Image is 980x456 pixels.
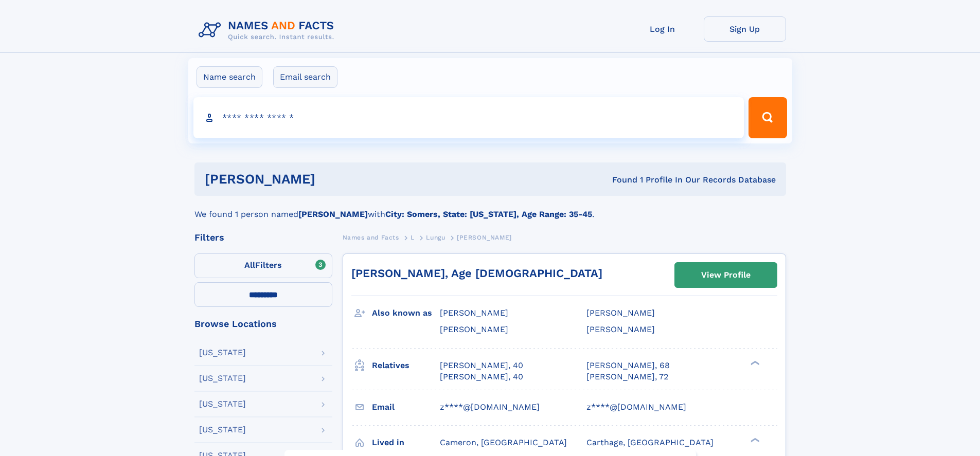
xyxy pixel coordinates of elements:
[199,374,246,382] div: [US_STATE]
[586,308,655,318] span: [PERSON_NAME]
[372,304,440,322] h3: Also known as
[194,196,786,221] div: We found 1 person named with .
[197,66,262,88] label: Name search
[372,357,440,374] h3: Relatives
[440,324,508,334] span: [PERSON_NAME]
[385,209,592,219] b: City: Somers, State: [US_STATE], Age Range: 35-45
[194,319,332,329] div: Browse Locations
[426,234,445,241] span: Lungu
[586,324,655,334] span: [PERSON_NAME]
[675,263,777,287] a: View Profile
[440,371,523,382] a: [PERSON_NAME], 40
[440,360,523,371] a: [PERSON_NAME], 40
[440,437,567,447] span: Cameron, [GEOGRAPHIC_DATA]
[748,436,760,443] div: ❯
[273,66,337,88] label: Email search
[457,234,512,241] span: [PERSON_NAME]
[426,231,445,244] a: Lungu
[194,253,332,278] label: Filters
[372,434,440,451] h3: Lived in
[351,267,602,280] a: [PERSON_NAME], Age [DEMOGRAPHIC_DATA]
[193,97,744,138] input: search input
[199,349,246,357] div: [US_STATE]
[205,173,464,186] h1: [PERSON_NAME]
[372,398,440,416] h3: Email
[748,359,760,366] div: ❯
[199,400,246,408] div: [US_STATE]
[701,263,751,287] div: View Profile
[244,260,255,270] span: All
[704,16,786,42] a: Sign Up
[464,174,776,186] div: Found 1 Profile In Our Records Database
[586,371,668,382] a: [PERSON_NAME], 72
[411,234,415,241] span: L
[298,209,368,219] b: [PERSON_NAME]
[199,426,246,434] div: [US_STATE]
[343,231,399,244] a: Names and Facts
[194,233,332,242] div: Filters
[749,97,787,138] button: Search Button
[586,437,714,447] span: Carthage, [GEOGRAPHIC_DATA]
[194,16,343,44] img: Logo Names and Facts
[440,308,508,318] span: [PERSON_NAME]
[586,360,670,371] a: [PERSON_NAME], 68
[411,231,415,244] a: L
[621,16,704,42] a: Log In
